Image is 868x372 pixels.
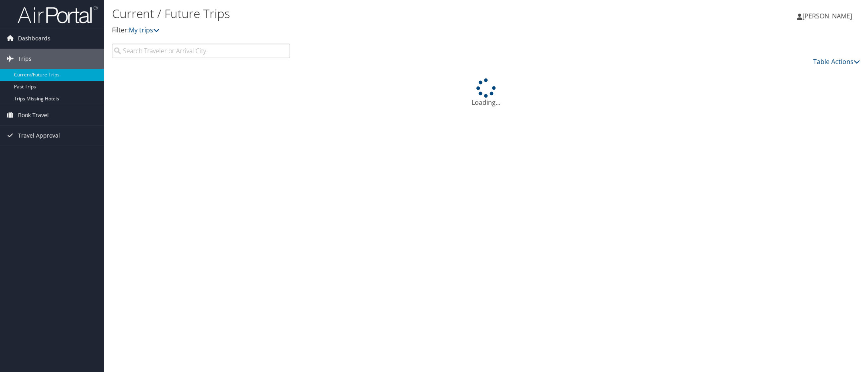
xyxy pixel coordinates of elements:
[18,28,50,48] span: Dashboards
[112,25,611,36] p: Filter:
[18,5,98,24] img: airportal-logo.png
[112,78,860,107] div: Loading...
[797,4,860,28] a: [PERSON_NAME]
[802,12,852,20] span: [PERSON_NAME]
[18,126,60,146] span: Travel Approval
[18,105,49,125] span: Book Travel
[813,57,860,66] a: Table Actions
[129,26,160,34] a: My trips
[112,44,290,58] input: Search Traveler or Arrival City
[112,5,611,22] h1: Current / Future Trips
[18,49,32,69] span: Trips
